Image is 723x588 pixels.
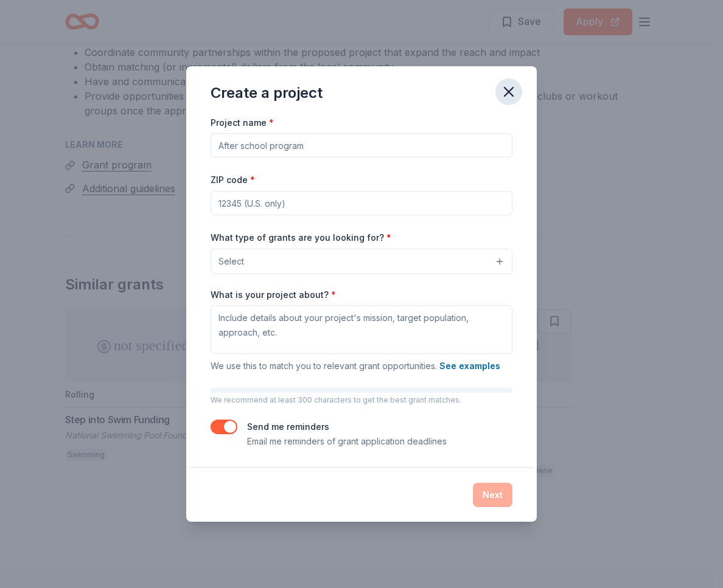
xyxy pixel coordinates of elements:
[211,174,255,186] label: ZIP code
[218,254,244,269] span: Select
[211,289,336,301] label: What is your project about?
[211,117,274,129] label: Project name
[247,434,447,449] p: Email me reminders of grant application deadlines
[211,133,512,157] input: After school program
[439,359,500,373] button: See examples
[211,361,500,371] span: We use this to match you to relevant grant opportunities.
[211,249,512,274] button: Select
[211,83,323,103] div: Create a project
[211,191,512,215] input: 12345 (U.S. only)
[211,232,391,244] label: What type of grants are you looking for?
[247,421,329,432] label: Send me reminders
[211,395,512,405] p: We recommend at least 300 characters to get the best grant matches.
